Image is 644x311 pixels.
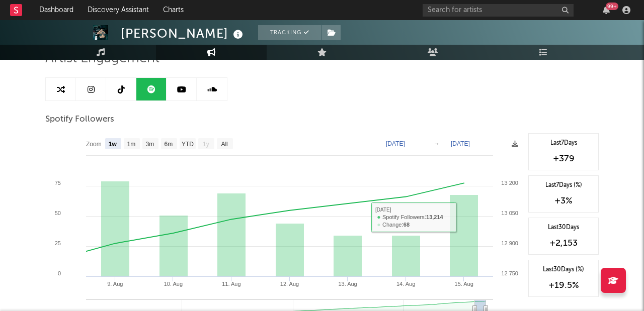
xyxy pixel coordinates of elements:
[222,281,240,287] text: 11. Aug
[501,270,518,276] text: 12 750
[45,114,114,126] span: Spotify Followers
[121,25,246,42] div: [PERSON_NAME]
[534,181,593,190] div: Last 7 Days (%)
[534,237,593,249] div: +2,153
[164,281,183,287] text: 10. Aug
[146,141,154,148] text: 3m
[338,281,357,287] text: 13. Aug
[455,281,473,287] text: 15. Aug
[55,210,61,216] text: 50
[55,180,61,186] text: 75
[501,180,518,186] text: 13 200
[58,270,61,276] text: 0
[606,3,618,10] div: 99 +
[534,223,593,232] div: Last 30 Days
[221,141,227,148] text: All
[258,25,321,40] button: Tracking
[434,140,440,147] text: →
[182,141,194,148] text: YTD
[534,153,593,165] div: +379
[127,141,136,148] text: 1m
[203,141,209,148] text: 1y
[534,139,593,148] div: Last 7 Days
[451,140,470,147] text: [DATE]
[534,279,593,291] div: +19.5 %
[107,281,123,287] text: 9. Aug
[501,240,518,246] text: 12 900
[396,281,415,287] text: 14. Aug
[501,210,518,216] text: 13 050
[534,265,593,274] div: Last 30 Days (%)
[534,195,593,207] div: +3 %
[386,140,405,147] text: [DATE]
[109,141,117,148] text: 1w
[280,281,299,287] text: 12. Aug
[603,6,610,14] button: 99+
[86,141,102,148] text: Zoom
[423,4,574,17] input: Search for artists
[165,141,173,148] text: 6m
[55,240,61,246] text: 25
[45,53,159,65] span: Artist Engagement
